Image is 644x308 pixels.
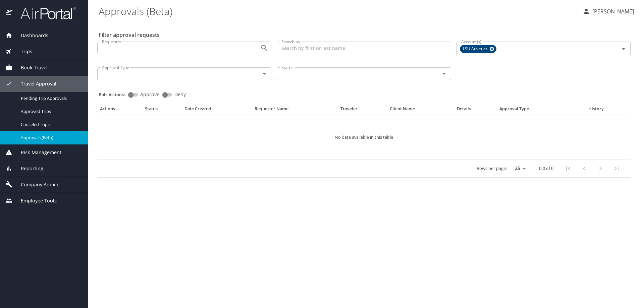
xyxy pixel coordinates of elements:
[590,7,634,15] p: [PERSON_NAME]
[252,106,338,115] th: Requester Name
[12,64,48,71] span: Book Travel
[12,165,43,172] span: Reporting
[174,92,186,97] span: Deny
[497,106,573,115] th: Approval Type
[439,69,449,78] button: Open
[12,149,61,156] span: Risk Management
[387,106,454,115] th: Client Name
[460,46,491,53] span: LSU Athletics
[99,29,160,40] h2: Filter approval requests
[12,48,32,55] span: Trips
[580,5,637,17] button: [PERSON_NAME]
[13,7,76,20] img: airportal-logo.png
[619,44,628,54] button: Open
[117,135,610,139] p: No data available in this table
[97,106,142,115] th: Actions
[12,32,48,39] span: Dashboards
[12,181,58,188] span: Company Admin
[277,42,451,54] input: Search by first or last name
[539,166,553,171] p: 0-0 of 0
[21,121,80,128] span: Canceled Trips
[573,106,619,115] th: History
[260,43,269,53] button: Open
[460,45,496,53] div: LSU Athletics
[21,108,80,115] span: Approved Trips
[338,106,387,115] th: Traveler
[97,106,631,178] table: Approval table
[99,1,577,21] h1: Approvals (Beta)
[6,7,13,20] img: icon-airportal.png
[140,92,159,97] span: Approve
[454,106,497,115] th: Details
[21,95,80,102] span: Pending Trip Approvals
[477,166,507,171] p: Rows per page:
[142,106,182,115] th: Status
[260,69,269,78] button: Open
[182,106,252,115] th: Date Created
[12,80,56,87] span: Travel Approval
[509,164,528,174] select: rows per page
[12,197,57,204] span: Employee Tools
[99,91,130,98] p: Bulk Actions:
[21,134,80,141] span: Approvals (Beta)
